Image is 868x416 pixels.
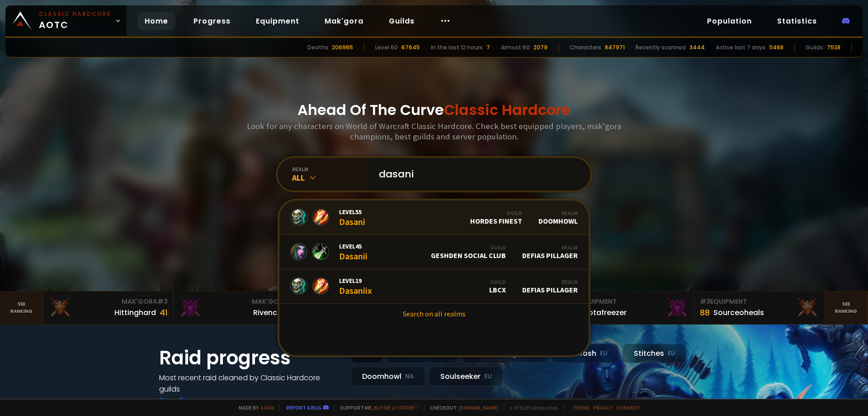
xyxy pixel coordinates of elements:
[616,404,640,411] a: Consent
[339,277,372,296] div: Dasaniix
[593,404,613,411] a: Privacy
[429,367,503,386] div: Soulseeker
[260,404,274,411] a: a fan
[279,304,589,324] a: Search on all realms
[39,10,111,32] span: AOTC
[374,404,419,411] a: Buy me a coffee
[770,12,824,30] a: Statistics
[484,372,492,381] small: EU
[605,43,625,52] div: 847971
[636,43,686,52] div: Recently scanned
[405,372,414,381] small: NA
[533,43,547,52] div: 2079
[179,297,298,306] div: Mak'Gora
[538,210,578,225] div: Doomhowl
[522,278,578,285] div: Realm
[382,12,422,30] a: Guilds
[470,210,522,225] div: Hordes Finest
[623,344,687,363] div: Stitches
[401,43,420,52] div: 67645
[317,12,371,30] a: Mak'gora
[583,307,627,318] div: Notafreezer
[713,307,764,318] div: Sourceoheals
[160,306,168,319] div: 41
[159,395,218,406] a: See all progress
[700,306,710,319] div: 88
[332,43,353,52] div: 206965
[339,208,365,216] span: Level 55
[431,244,506,251] div: Guild
[573,404,590,411] a: Terms
[279,201,589,235] a: Level55DasaniGuildHordes FinestRealmDoomhowl
[552,344,619,363] div: Nek'Rosh
[157,297,168,306] span: # 3
[504,404,558,411] span: v. d752d5 - production
[700,297,819,306] div: Equipment
[334,404,419,411] span: Support me,
[470,210,522,216] div: Guild
[694,292,825,324] a: #3Equipment88Sourceoheals
[292,172,368,183] div: All
[806,43,823,52] div: Guilds
[570,43,601,52] div: Characters
[444,100,571,120] span: Classic Hardcore
[49,297,168,306] div: Mak'Gora
[253,307,282,318] div: Rivench
[522,244,578,260] div: Defias Pillager
[716,43,765,52] div: Active last 7 days
[233,404,274,411] span: Made by
[538,210,578,216] div: Realm
[489,278,506,294] div: LBCx
[186,12,238,30] a: Progress
[827,43,840,52] div: 7538
[431,244,506,260] div: Geshden Social Club
[339,208,365,227] div: Dasani
[489,278,506,285] div: Guild
[600,349,608,358] small: EU
[570,297,689,306] div: Equipment
[137,12,175,30] a: Home
[373,158,580,191] input: Search a character...
[159,372,340,395] h4: Most recent raid cleaned by Classic Hardcore guilds
[700,12,759,30] a: Population
[39,10,111,18] small: Classic Hardcore
[339,277,372,285] span: Level 19
[769,43,783,52] div: 11468
[351,367,425,386] div: Doomhowl
[174,292,304,324] a: Mak'Gora#2Rivench100
[279,269,589,304] a: Level19DasaniixGuildLBCxRealmDefias Pillager
[424,404,498,411] span: Checkout
[286,404,321,411] a: Report a bug
[431,43,483,52] div: In the last 12 hours
[297,99,571,121] h1: Ahead Of The Curve
[43,292,174,324] a: Mak'Gora#3Hittinghard41
[339,242,368,262] div: Dasanii
[375,43,398,52] div: Level 60
[825,292,868,324] a: Seeranking
[114,307,156,318] div: Hittinghard
[292,166,368,172] div: realm
[459,404,498,411] a: [DOMAIN_NAME]
[700,297,710,306] span: # 3
[279,235,589,269] a: Level45DasaniiGuildGeshden Social ClubRealmDefias Pillager
[501,43,530,52] div: Almost 60
[689,43,705,52] div: 3444
[668,349,675,358] small: EU
[249,12,307,30] a: Equipment
[522,244,578,251] div: Realm
[5,5,127,36] a: Classic HardcoreAOTC
[486,43,490,52] div: 7
[243,121,625,142] h3: Look for any characters on World of Warcraft Classic Hardcore. Check best equipped players, mak'g...
[307,43,328,52] div: Deaths
[564,292,694,324] a: #2Equipment88Notafreezer
[522,278,578,294] div: Defias Pillager
[159,344,340,372] h1: Raid progress
[339,242,368,250] span: Level 45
